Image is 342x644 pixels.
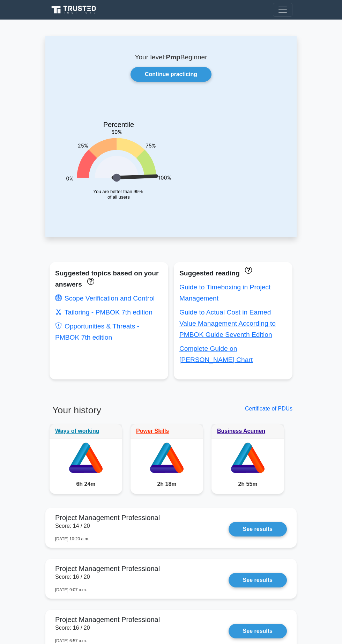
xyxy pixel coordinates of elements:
[179,283,270,302] a: Guide to Timeboxing in Project Management
[50,474,122,494] div: 6h 24m
[85,277,94,284] a: These topics have been answered less than 50% correct. Topics disapear when you answer questions ...
[55,309,153,316] a: Tailoring - PMBOK 7th edition
[229,573,287,587] a: See results
[93,189,143,194] tspan: You are better than 99%
[179,345,253,363] a: Complete Guide on [PERSON_NAME] Chart
[166,53,180,61] b: Pmp
[211,474,284,494] div: 2h 55m
[131,67,211,82] a: Continue practicing
[136,428,169,434] a: Power Skills
[245,406,292,412] a: Certificate of PDUs
[62,53,280,61] p: Your level: Beginner
[107,194,130,200] tspan: of all users
[55,268,163,290] div: Suggested topics based on your answers
[273,3,292,17] button: Toggle navigation
[179,309,276,338] a: Guide to Actual Cost in Earned Value Management According to PMBOK Guide Seventh Edition
[179,268,287,279] div: Suggested reading
[217,428,265,434] a: Business Acumen
[131,474,203,494] div: 2h 18m
[55,428,99,434] a: Ways of working
[103,121,134,128] text: Percentile
[55,295,155,302] a: Scope Verification and Control
[229,624,287,638] a: See results
[50,405,167,421] h3: Your history
[229,522,287,536] a: See results
[55,323,139,341] a: Opportunities & Threats - PMBOK 7th edition
[243,266,252,273] a: These concepts have been answered less than 50% correct. The guides disapear when you answer ques...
